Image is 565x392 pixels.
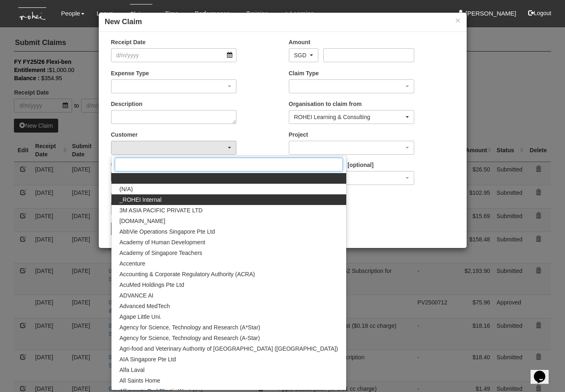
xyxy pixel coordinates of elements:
span: Accounting & Corporate Regulatory Authority (ACRA) [120,270,255,278]
span: Advanced MedTech [120,302,170,310]
span: Agency for Science, Technology and Research (A-Star) [120,334,260,342]
span: Academy of Singapore Teachers [120,249,202,257]
span: (N/A) [120,185,133,193]
span: Academy of Human Development [120,238,205,246]
span: AbbVie Operations Singapore Pte Ltd [120,228,215,236]
span: All Saints Home [120,376,161,385]
span: AIA Singapore Pte Ltd [120,355,176,363]
span: [DOMAIN_NAME] [120,217,166,225]
label: Receipt Date [111,38,146,46]
label: Claim Type [289,69,319,77]
span: ADVANCE AI [120,291,154,300]
input: Search [115,158,343,171]
label: Description [111,100,143,108]
input: d/m/yyyy [111,48,237,62]
span: AcuMed Holdings Pte Ltd [120,281,184,289]
label: Customer [111,131,138,139]
div: ROHEI Learning & Consulting [294,113,404,121]
div: SGD [294,51,308,59]
b: New Claim [105,18,142,26]
label: Organisation to claim from [289,100,362,108]
iframe: chat widget [531,359,557,384]
span: Agri-food and Veterinary Authority of [GEOGRAPHIC_DATA] ([GEOGRAPHIC_DATA]) [120,345,338,353]
button: ROHEI Learning & Consulting [289,110,415,124]
span: Agency for Science, Technology and Research (A*Star) [120,323,261,331]
button: × [455,16,460,25]
span: Alfa Laval [120,366,145,374]
label: Amount [289,38,311,46]
span: Accenture [120,259,145,268]
label: Project [289,131,308,139]
label: Expense Type [111,69,149,77]
span: _ROHEI Internal [120,196,162,204]
button: SGD [289,48,318,62]
span: 3M ASIA PACIFIC PRIVATE LTD [120,206,203,214]
span: Agape Little Uni. [120,313,162,321]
